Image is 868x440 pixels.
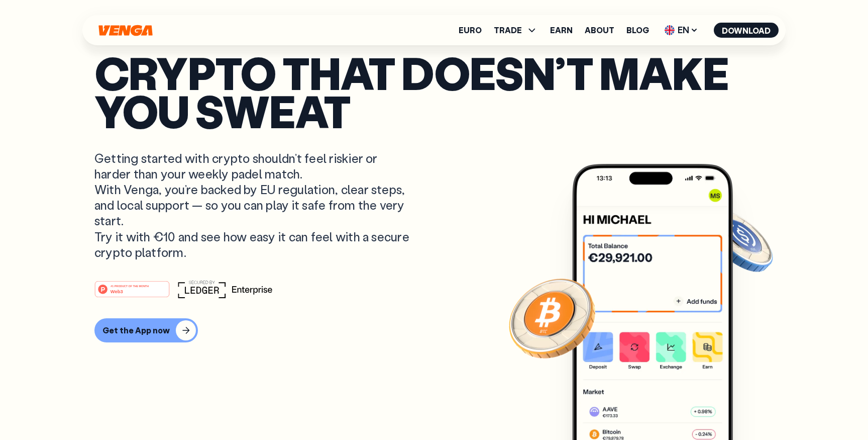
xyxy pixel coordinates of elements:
[94,318,198,342] button: Get the App now
[661,22,702,38] span: EN
[94,287,170,300] a: #1 PRODUCT OF THE MONTHWeb3
[507,272,597,363] img: Bitcoin
[94,53,774,130] p: Crypto that doesn’t make you sweat
[714,23,779,38] button: Download
[459,26,482,34] a: Euro
[94,150,412,260] p: Getting started with crypto shouldn’t feel riskier or harder than your weekly padel match. With V...
[97,25,154,36] svg: Home
[626,26,649,34] a: Blog
[494,24,538,36] span: TRADE
[585,26,614,34] a: About
[94,318,774,342] a: Get the App now
[111,289,123,294] tspan: Web3
[665,25,675,35] img: flag-uk
[111,285,149,288] tspan: #1 PRODUCT OF THE MONTH
[102,325,170,335] div: Get the App now
[550,26,573,34] a: Earn
[494,26,522,34] span: TRADE
[703,204,775,277] img: USDC coin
